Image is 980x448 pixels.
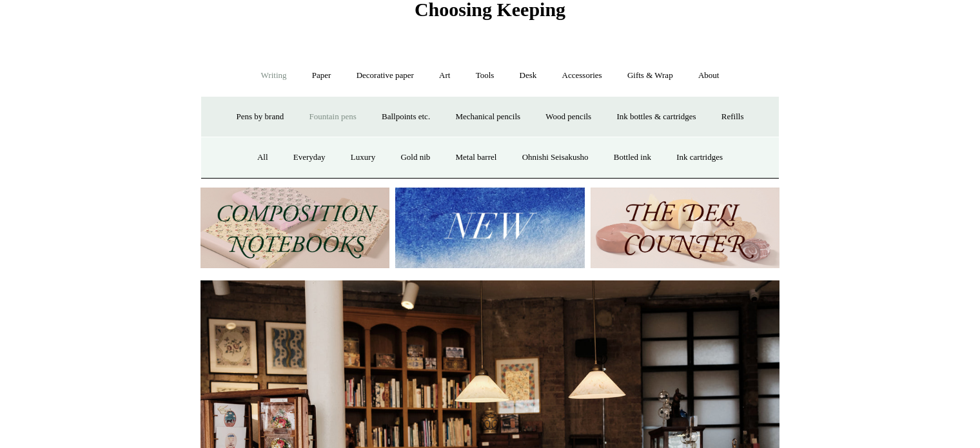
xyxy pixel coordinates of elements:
a: Gifts & Wrap [616,59,685,93]
a: Tools [464,59,506,93]
a: Ink bottles & cartridges [605,100,707,134]
a: Choosing Keeping [415,9,565,18]
img: The Deli Counter [591,188,779,268]
a: All [246,141,280,175]
a: Everyday [282,141,337,175]
a: Luxury [339,141,387,175]
a: Decorative paper [345,59,426,93]
a: Metal barrel [444,141,509,175]
a: About [687,59,731,93]
a: Art [427,59,462,93]
a: Ballpoints etc. [370,100,442,134]
a: Wood pencils [534,100,603,134]
a: Ink cartridges [665,141,734,175]
a: Pens by brand [225,100,296,134]
a: Mechanical pencils [444,100,532,134]
a: Ohnishi Seisakusho [511,141,600,175]
a: Fountain pens [297,100,367,134]
a: Accessories [551,59,614,93]
a: Writing [250,59,299,93]
a: Paper [300,59,343,93]
a: Gold nib [389,141,442,175]
img: 202302 Composition ledgers.jpg__PID:69722ee6-fa44-49dd-a067-31375e5d54ec [201,188,389,268]
a: Desk [508,59,549,93]
a: Refills [710,100,756,134]
a: Bottled ink [602,141,663,175]
img: New.jpg__PID:f73bdf93-380a-4a35-bcfe-7823039498e1 [395,188,584,268]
